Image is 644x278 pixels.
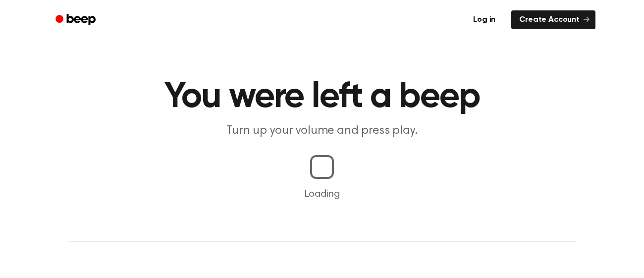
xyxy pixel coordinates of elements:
p: Turn up your volume and press play. [132,123,512,139]
a: Log in [463,8,505,31]
a: Create Account [511,10,595,29]
h1: You were left a beep [68,79,576,115]
p: Loading [12,187,632,202]
a: Beep [49,10,105,30]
